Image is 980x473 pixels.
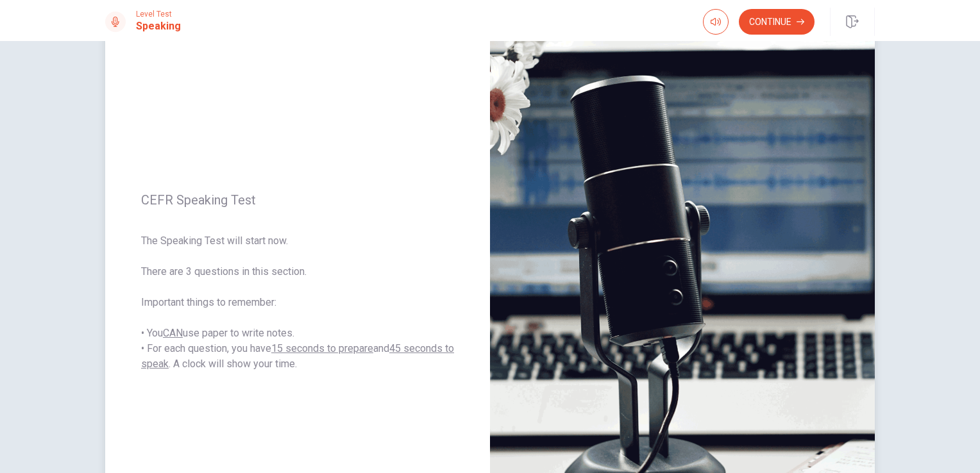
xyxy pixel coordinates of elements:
span: Level Test [136,10,181,19]
button: Continue [739,9,815,35]
u: 15 seconds to prepare [271,342,373,354]
u: CAN [163,327,183,339]
span: The Speaking Test will start now. There are 3 questions in this section. Important things to reme... [141,233,454,372]
span: CEFR Speaking Test [141,192,454,208]
h1: Speaking [136,19,181,34]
